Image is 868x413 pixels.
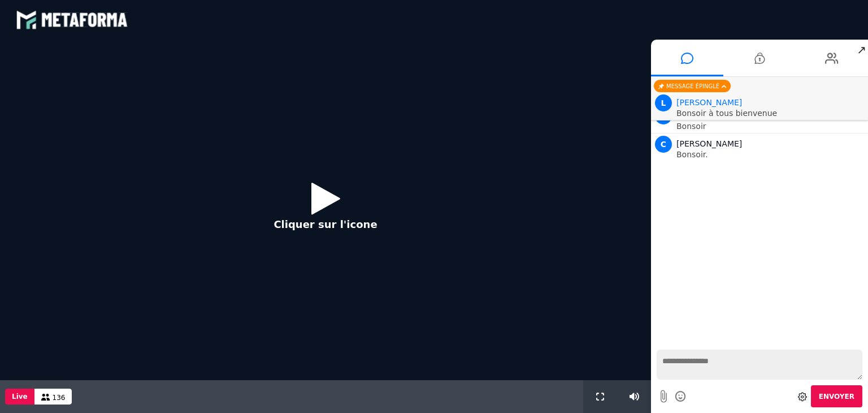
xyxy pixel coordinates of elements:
div: Message épinglé [654,80,731,92]
p: Bonsoir [676,122,865,130]
span: 136 [53,394,66,402]
button: Cliquer sur l'icone [262,174,388,247]
span: C [655,136,672,153]
button: Envoyer [811,385,862,407]
p: Cliquer sur l'icone [274,217,377,232]
span: ↗ [855,40,868,60]
span: Animateur [676,98,742,107]
span: L [655,94,672,111]
button: Live [5,389,34,405]
p: Bonsoir à tous bienvenue [676,109,865,117]
span: Envoyer [819,393,854,401]
span: [PERSON_NAME] [676,139,742,148]
p: Bonsoir. [676,150,865,158]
